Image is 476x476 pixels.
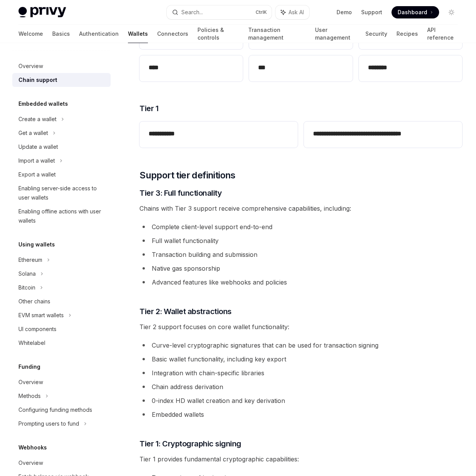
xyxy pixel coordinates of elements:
a: Basics [52,25,70,43]
a: Demo [337,8,352,16]
a: Enabling server-side access to user wallets [12,181,111,205]
li: Basic wallet functionality, including key export [139,354,462,364]
div: Chain support [18,75,57,85]
a: Policies & controls [197,25,239,43]
div: Prompting users to fund [18,419,79,428]
a: User management [315,25,356,43]
a: Overview [12,59,111,73]
div: Get a wallet [18,128,48,138]
div: Enabling server-side access to user wallets [18,184,106,202]
a: Configuring funding methods [12,403,111,417]
span: Ask AI [289,8,304,16]
li: Advanced features like webhooks and policies [139,277,462,288]
span: Tier 2: Wallet abstractions [139,306,232,317]
span: Chains with Tier 3 support receive comprehensive capabilities, including: [139,203,462,214]
span: Ctrl K [255,9,267,15]
a: Welcome [18,25,43,43]
div: Solana [18,269,36,278]
a: Transaction management [248,25,306,43]
a: Overview [12,375,111,389]
a: Recipes [396,25,418,43]
div: Search... [181,8,203,17]
button: Toggle dark mode [445,6,458,18]
h5: Embedded wallets [18,99,68,108]
img: light logo [18,7,66,18]
a: Update a wallet [12,140,111,154]
div: Export a wallet [18,170,56,179]
a: UI components [12,322,111,336]
h5: Webhooks [18,443,47,452]
div: Whitelabel [18,338,45,348]
button: Search...CtrlK [167,5,271,19]
li: Integration with chain-specific libraries [139,368,462,378]
a: Connectors [157,25,188,43]
a: Chain support [12,73,111,87]
div: Overview [18,458,43,468]
h5: Funding [18,362,40,371]
a: Enabling offline actions with user wallets [12,205,111,228]
a: Support [361,8,382,16]
div: EVM smart wallets [18,311,64,320]
li: 0-index HD wallet creation and key derivation [139,395,462,406]
li: Native gas sponsorship [139,263,462,274]
div: Import a wallet [18,156,55,165]
div: Create a wallet [18,115,56,124]
span: Tier 1 [139,103,158,114]
div: UI components [18,325,56,334]
li: Embedded wallets [139,409,462,420]
div: Other chains [18,297,50,306]
a: Export a wallet [12,168,111,181]
span: Tier 1 provides fundamental cryptographic capabilities: [139,454,462,464]
h5: Using wallets [18,240,55,249]
li: Full wallet functionality [139,235,462,246]
div: Enabling offline actions with user wallets [18,207,106,225]
div: Update a wallet [18,142,58,151]
span: Tier 2 support focuses on core wallet functionality: [139,321,462,332]
span: Tier 3: Full functionality [139,188,222,198]
li: Transaction building and submission [139,249,462,260]
span: Dashboard [398,8,427,16]
button: Ask AI [275,5,309,19]
div: Bitcoin [18,283,35,292]
div: Overview [18,62,43,71]
a: Overview [12,456,111,470]
div: Overview [18,378,43,387]
li: Complete client-level support end-to-end [139,221,462,232]
a: Authentication [79,25,119,43]
div: Configuring funding methods [18,405,92,414]
a: API reference [427,25,458,43]
span: Support tier definitions [139,169,236,181]
a: Wallets [128,25,148,43]
li: Chain address derivation [139,381,462,392]
a: Whitelabel [12,336,111,350]
a: Security [365,25,387,43]
div: Methods [18,391,41,401]
span: Tier 1: Cryptographic signing [139,438,241,449]
div: Ethereum [18,255,42,265]
li: Curve-level cryptographic signatures that can be used for transaction signing [139,340,462,351]
a: Other chains [12,295,111,308]
a: Dashboard [391,6,439,18]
